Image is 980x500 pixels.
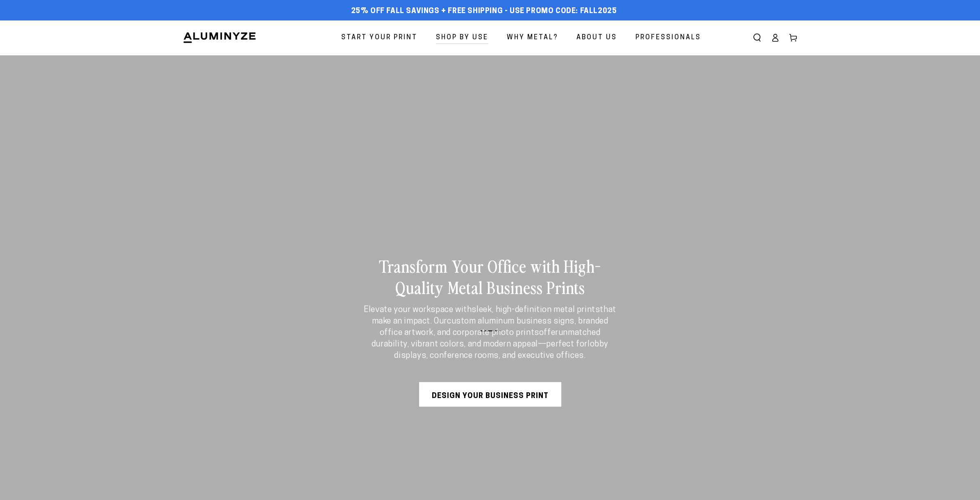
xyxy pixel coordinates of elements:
summary: Search our site [748,29,766,47]
a: Professionals [629,27,707,49]
span: Professionals [635,32,701,44]
a: Design Your Business Print [419,382,561,407]
strong: lobby displays, conference rooms, and executive offices [394,340,608,360]
strong: unmatched durability, vibrant colors, and modern appeal [372,329,600,348]
a: Why Metal? [501,27,564,49]
p: Elevate your workspace with that make an impact. Our offer —perfect for . [361,304,619,362]
strong: custom aluminum business signs, branded office artwork, and corporate photo prints [380,317,608,337]
img: Aluminyze [183,32,256,44]
a: About Us [570,27,623,49]
strong: sleek, high-definition metal prints [472,306,600,314]
a: Shop By Use [430,27,495,49]
span: About Us [576,32,617,44]
h2: Transform Your Office with High-Quality Metal Business Prints [361,255,619,298]
a: Start Your Print [335,27,424,49]
span: Shop By Use [436,32,488,44]
span: 25% off FALL Savings + Free Shipping - Use Promo Code: FALL2025 [351,7,617,16]
span: Start Your Print [341,32,417,44]
span: Why Metal? [507,32,558,44]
